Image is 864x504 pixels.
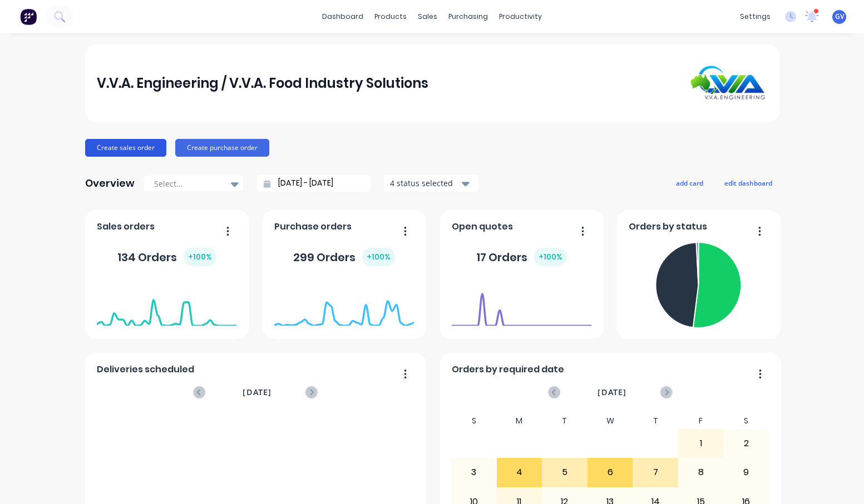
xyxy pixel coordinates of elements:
[669,176,710,190] button: add card
[412,8,443,25] div: sales
[493,8,547,25] div: productivity
[97,363,194,376] span: Deliveries scheduled
[588,458,633,486] div: 6
[317,8,369,25] a: dashboard
[633,413,678,429] div: T
[175,139,269,157] button: Create purchase order
[497,413,542,429] div: M
[497,458,542,486] div: 4
[542,458,587,486] div: 5
[587,413,633,429] div: W
[598,386,626,398] span: [DATE]
[724,430,768,457] div: 2
[734,8,776,25] div: settings
[243,386,271,398] span: [DATE]
[534,248,567,266] div: + 100 %
[835,12,844,22] span: GV
[390,177,460,189] div: 4 status selected
[542,413,587,429] div: T
[717,176,779,190] button: edit dashboard
[97,220,155,233] span: Sales orders
[97,72,428,94] div: V.V.A. Engineering / V.V.A. Food Industry Solutions
[443,8,493,25] div: purchasing
[184,248,216,266] div: + 100 %
[451,413,497,429] div: S
[629,220,707,233] span: Orders by status
[274,220,352,233] span: Purchase orders
[362,248,395,266] div: + 100 %
[678,413,724,429] div: F
[452,363,564,376] span: Orders by required date
[724,458,768,486] div: 9
[476,248,567,266] div: 17 Orders
[452,220,513,233] span: Open quotes
[117,248,216,266] div: 134 Orders
[452,458,496,486] div: 3
[633,458,678,486] div: 7
[85,172,135,194] div: Overview
[369,8,412,25] div: products
[689,66,767,101] img: V.V.A. Engineering / V.V.A. Food Industry Solutions
[723,413,769,429] div: S
[384,175,478,192] button: 4 status selected
[679,458,723,486] div: 8
[293,248,395,266] div: 299 Orders
[679,430,723,457] div: 1
[85,139,166,157] button: Create sales order
[20,8,37,25] img: Factory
